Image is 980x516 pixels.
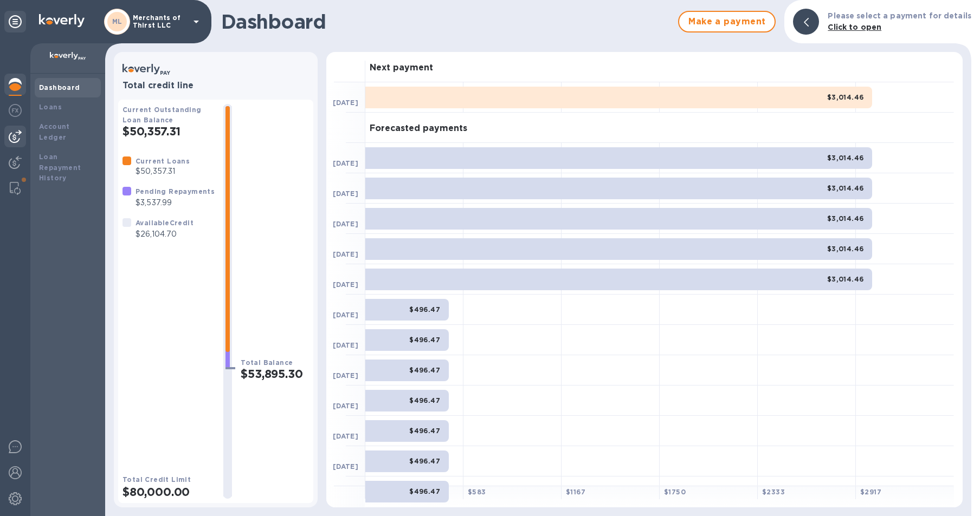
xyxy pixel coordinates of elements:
[136,197,215,208] p: $3,537.99
[241,367,309,381] h2: $53,895.30
[468,488,486,496] b: $ 583
[333,280,358,289] b: [DATE]
[333,99,358,107] b: [DATE]
[122,81,309,91] h3: Total credit line
[39,83,80,92] b: Dashboard
[39,14,85,27] img: Logo
[827,93,864,101] b: $3,014.46
[664,488,686,496] b: $ 1750
[133,14,187,29] p: Merchants of Thirst LLC
[828,11,971,20] b: Please select a payment for details
[136,166,190,177] p: $50,357.31
[333,341,358,349] b: [DATE]
[333,402,358,410] b: [DATE]
[9,104,22,117] img: Foreign exchange
[333,220,358,228] b: [DATE]
[122,125,215,138] h2: $50,357.31
[409,336,440,344] b: $496.47
[136,219,194,227] b: Available Credit
[370,63,433,73] h3: Next payment
[688,15,766,28] span: Make a payment
[827,275,864,283] b: $3,014.46
[136,187,215,195] b: Pending Repayments
[136,157,190,165] b: Current Loans
[828,23,881,31] b: Click to open
[860,488,881,496] b: $ 2917
[333,250,358,258] b: [DATE]
[333,432,358,440] b: [DATE]
[122,106,202,124] b: Current Outstanding Loan Balance
[241,358,293,367] b: Total Balance
[333,159,358,167] b: [DATE]
[39,103,62,111] b: Loans
[122,485,215,499] h2: $80,000.00
[333,462,358,471] b: [DATE]
[4,11,26,32] div: Unpin categories
[409,366,440,374] b: $496.47
[136,228,194,240] p: $26,104.70
[827,214,864,223] b: $3,014.46
[39,153,81,182] b: Loan Repayment History
[333,311,358,319] b: [DATE]
[827,245,864,253] b: $3,014.46
[409,487,440,495] b: $496.47
[678,11,776,32] button: Make a payment
[409,457,440,465] b: $496.47
[566,488,585,496] b: $ 1167
[122,475,191,484] b: Total Credit Limit
[333,190,358,198] b: [DATE]
[409,396,440,404] b: $496.47
[409,427,440,435] b: $496.47
[827,154,864,162] b: $3,014.46
[39,122,70,141] b: Account Ledger
[221,10,673,33] h1: Dashboard
[827,184,864,192] b: $3,014.46
[112,17,122,25] b: ML
[409,305,440,313] b: $496.47
[333,371,358,380] b: [DATE]
[762,488,785,496] b: $ 2333
[370,123,467,134] h3: Forecasted payments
